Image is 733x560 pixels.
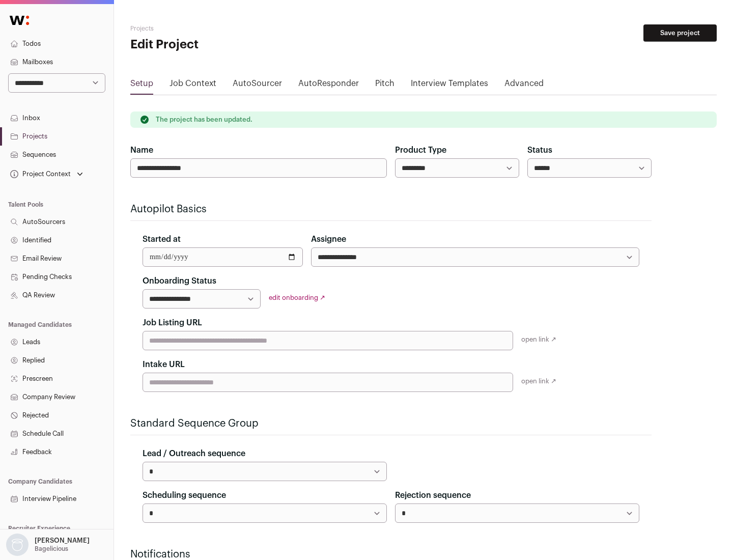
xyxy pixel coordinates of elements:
a: Advanced [504,77,544,94]
img: nopic.png [6,534,29,556]
label: Started at [143,233,181,245]
label: Rejection sequence [395,489,471,501]
p: Bagelicious [35,545,68,553]
h1: Edit Project [130,37,326,53]
a: Job Context [170,77,216,94]
a: Interview Templates [411,77,488,94]
label: Scheduling sequence [143,489,226,501]
a: AutoSourcer [233,77,282,94]
label: Name [130,144,153,156]
label: Status [527,144,552,156]
label: Lead / Outreach sequence [143,447,245,460]
a: Setup [130,77,153,94]
label: Assignee [311,233,346,245]
p: The project has been updated. [156,116,252,124]
a: Pitch [375,77,394,94]
label: Job Listing URL [143,317,202,329]
h2: Autopilot Basics [130,202,652,216]
a: edit onboarding ↗ [269,294,325,301]
p: [PERSON_NAME] [35,537,90,545]
div: Project Context [8,170,71,178]
label: Onboarding Status [143,275,216,287]
label: Product Type [395,144,446,156]
img: Wellfound [4,10,35,31]
button: Save project [643,24,717,42]
h2: Standard Sequence Group [130,416,652,431]
a: AutoResponder [298,77,359,94]
button: Open dropdown [8,167,85,181]
button: Open dropdown [4,534,92,556]
label: Intake URL [143,358,185,371]
h2: Projects [130,24,326,33]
